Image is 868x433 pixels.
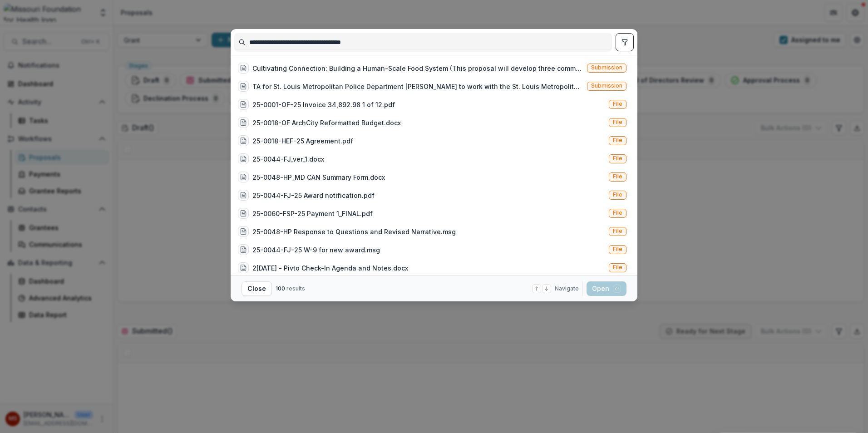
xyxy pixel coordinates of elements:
div: 25-0044-FJ-25 Award notification.pdf [252,191,375,200]
span: File [613,173,622,180]
div: 25-0001-OF-25 Invoice 34,892.98 1 of 12.pdf [252,100,395,109]
span: File [613,101,622,107]
span: File [613,119,622,125]
span: File [613,137,622,143]
div: Cultivating Connection: Building a Human-Scale Food System (This proposal will develop three comm... [252,64,583,73]
button: Close [242,281,272,296]
span: 100 [276,285,285,292]
div: 25-0044-FJ-25 W-9 for new award.msg [252,245,380,255]
div: 25-0048-HP_MD CAN Summary Form.docx [252,172,385,182]
button: toggle filters [616,33,634,51]
span: File [613,155,622,162]
span: results [286,285,305,292]
div: 25-0044-FJ_ver_1.docx [252,154,324,164]
span: File [613,192,622,198]
button: Open [587,281,626,296]
span: File [613,246,622,252]
div: 25-0018-HEF-25 Agreement.pdf [252,136,353,146]
span: Submission [591,64,622,71]
span: Submission [591,83,622,89]
div: 25-0060-FSP-25 Payment 1_FINAL.pdf [252,209,373,218]
div: 25-0048-HP Response to Questions and Revised Narrative.msg [252,227,456,236]
div: TA for St. Louis Metropolitan Police Department [PERSON_NAME] to work with the St. Louis Metropol... [252,82,583,91]
span: File [613,228,622,234]
span: File [613,210,622,216]
span: File [613,264,622,271]
div: 25-0018-OF ArchCity Reformatted Budget.docx [252,118,401,128]
div: 2[DATE] - Pivto Check-In Agenda and Notes.docx [252,263,408,273]
span: Navigate [555,285,579,293]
